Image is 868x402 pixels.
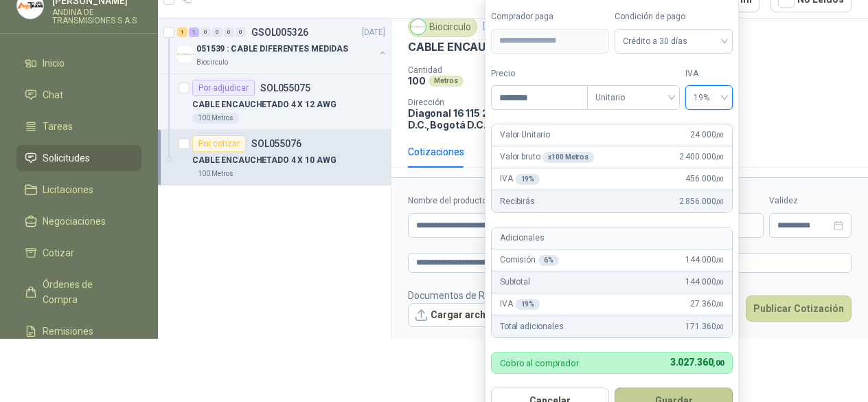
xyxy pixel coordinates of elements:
[679,150,724,164] span: 2.400.000
[542,152,594,163] div: x 100 Metros
[177,27,187,37] div: 1
[690,129,724,142] span: 24.000
[158,130,391,186] a: Por cotizarSOL055076CABLE ENCAUCHETADO 4 X 10 AWG100 Metros
[189,27,199,37] div: 1
[716,175,724,183] span: ,00
[685,254,724,267] span: 144.000
[16,318,141,344] a: Remisiones
[685,172,724,186] span: 456.000
[192,113,239,124] div: 100 Metros
[716,300,724,308] span: ,00
[43,150,90,166] span: Solicitudes
[251,139,301,148] p: SOL055076
[43,119,73,134] span: Tareas
[690,298,724,311] span: 27.360
[769,194,852,208] label: Validez
[43,182,93,197] span: Licitaciones
[16,50,141,76] a: Inicio
[623,31,724,52] span: Crédito a 30 días
[516,174,540,185] div: 19 %
[483,21,510,34] p: [DATE]
[746,295,852,322] button: Publicar Cotización
[685,276,724,289] span: 144.000
[491,10,609,23] label: Comprador paga
[362,26,385,39] p: [DATE]
[408,98,534,107] p: Dirección
[716,131,724,139] span: ,00
[500,195,535,208] p: Recibirás
[260,83,310,93] p: SOL055075
[685,67,733,80] label: IVA
[16,240,141,266] a: Cotizar
[192,154,336,167] p: CABLE ENCAUCHETADO 4 X 10 AWG
[192,98,336,111] p: CABLE ENCAUCHETADO 4 X 12 AWG
[196,57,228,68] p: Biocirculo
[408,144,464,159] div: Cotizaciones
[192,168,239,179] div: 100 Metros
[16,113,141,139] a: Tareas
[408,65,563,75] p: Cantidad
[212,27,222,37] div: 0
[500,232,544,245] p: Adicionales
[538,255,559,266] div: 6 %
[408,194,572,208] label: Nombre del producto
[411,19,426,34] img: Company Logo
[500,172,540,186] p: IVA
[16,145,141,171] a: Solicitudes
[16,82,141,108] a: Chat
[500,129,550,142] p: Valor Unitario
[43,87,63,102] span: Chat
[408,40,605,54] p: CABLE ENCAUCHETADO 4 X 10 AWG
[500,298,540,311] p: IVA
[716,153,724,161] span: ,00
[670,357,724,368] span: 3.027.360
[201,27,211,37] div: 0
[192,135,246,152] div: Por cotizar
[716,278,724,286] span: ,00
[43,56,65,71] span: Inicio
[716,323,724,331] span: ,00
[52,8,141,25] p: ANDINA DE TRANSMISIONES S.A.S
[408,107,534,131] p: Diagonal 16 115 25 Bogotá D.C. , Bogotá D.C.
[43,277,128,307] span: Órdenes de Compra
[500,359,579,368] p: Cobro al comprador
[685,320,724,333] span: 171.360
[236,27,246,37] div: 0
[500,254,559,267] p: Comisión
[408,75,426,87] p: 100
[43,324,93,339] span: Remisiones
[694,87,724,108] span: 19%
[408,16,477,37] div: Biocirculo
[192,80,255,96] div: Por adjudicar
[224,27,234,37] div: 0
[716,256,724,264] span: ,00
[491,67,587,80] label: Precio
[16,208,141,234] a: Negociaciones
[595,87,672,108] span: Unitario
[251,27,308,37] p: GSOL005326
[713,359,724,368] span: ,00
[43,214,106,229] span: Negociaciones
[429,76,464,87] div: Metros
[43,245,74,260] span: Cotizar
[16,271,141,313] a: Órdenes de Compra
[516,299,540,310] div: 19 %
[615,10,733,23] label: Condición de pago
[16,177,141,203] a: Licitaciones
[500,276,530,289] p: Subtotal
[716,198,724,205] span: ,00
[196,43,348,56] p: 051539 : CABLE DIFERENTES MEDIDAS
[500,150,594,164] p: Valor bruto
[679,195,724,208] span: 2.856.000
[408,303,507,328] button: Cargar archivo
[177,24,388,68] a: 1 1 0 0 0 0 GSOL005326[DATE] Company Logo051539 : CABLE DIFERENTES MEDIDASBiocirculo
[158,74,391,130] a: Por adjudicarSOL055075CABLE ENCAUCHETADO 4 X 12 AWG100 Metros
[408,288,527,303] p: Documentos de Referencia
[500,320,564,333] p: Total adicionales
[177,46,194,63] img: Company Logo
